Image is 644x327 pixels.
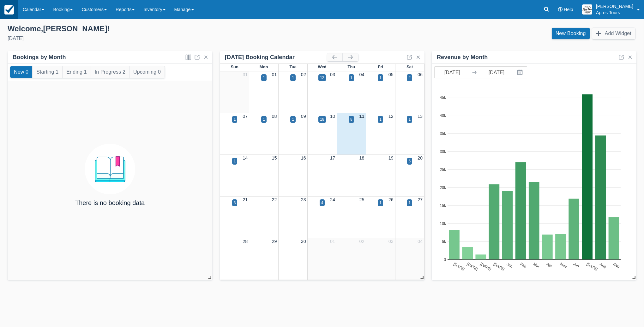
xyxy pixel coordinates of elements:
div: 1 [234,158,236,164]
a: 11 [359,114,364,119]
a: 04 [359,72,364,77]
div: 1 [263,75,265,81]
button: In Progress 2 [91,66,129,78]
a: 01 [330,239,335,244]
a: 22 [272,197,277,202]
p: [PERSON_NAME] [596,3,633,9]
a: 15 [272,155,277,160]
a: 24 [330,197,335,202]
a: 23 [301,197,306,202]
input: Start Date [435,67,470,78]
img: checkfront-main-nav-mini-logo.png [4,5,14,15]
span: Sun [231,64,238,69]
div: 1 [379,117,382,122]
img: A1 [582,4,592,15]
a: 06 [418,72,423,77]
div: 8 [350,117,352,122]
a: 16 [301,155,306,160]
span: Help [564,7,573,12]
span: Fri [378,64,383,69]
a: 26 [388,197,394,202]
a: 19 [388,155,394,160]
div: 1 [234,117,236,122]
div: 1 [292,75,294,81]
a: 08 [272,114,277,119]
div: 1 [408,117,411,122]
a: 17 [330,155,335,160]
a: 07 [243,114,248,119]
a: 02 [301,72,306,77]
a: 12 [388,114,394,119]
a: 28 [243,239,248,244]
p: Apres Tours [596,9,633,16]
input: End Date [479,67,514,78]
div: 1 [350,75,352,81]
div: 1 [263,117,265,122]
div: [DATE] [8,35,317,42]
div: 12 [320,75,324,81]
div: 5 [409,158,411,164]
a: 21 [243,197,248,202]
div: Revenue by Month [437,54,488,61]
span: Sat [406,64,413,69]
div: 2 [408,75,411,81]
div: 4 [321,200,323,206]
button: Starting 1 [33,66,62,78]
a: 31 [243,72,248,77]
button: Add Widget [592,28,635,39]
button: New 0 [10,66,32,78]
a: 04 [418,239,423,244]
a: 27 [418,197,423,202]
button: Upcoming 0 [129,66,165,78]
a: 14 [243,155,248,160]
span: Mon [260,64,268,69]
div: Bookings by Month [13,54,66,61]
a: 10 [330,114,335,119]
a: 18 [359,155,364,160]
a: 09 [301,114,306,119]
a: 03 [388,239,394,244]
a: 13 [418,114,423,119]
span: Tue [290,64,297,69]
button: Ending 1 [63,66,90,78]
i: Help [558,7,563,12]
h4: There is no booking data [75,199,145,206]
div: 18 [320,117,324,122]
a: 02 [359,239,364,244]
a: 03 [330,72,335,77]
span: Wed [318,64,326,69]
a: 20 [418,155,423,160]
div: 1 [379,200,382,206]
button: Interact with the calendar and add the check-in date for your trip. [514,67,527,78]
span: Thu [348,64,355,69]
div: [DATE] Booking Calendar [225,54,327,61]
a: New Booking [552,28,590,39]
div: Welcome , [PERSON_NAME] ! [8,24,317,33]
a: 01 [272,72,277,77]
a: 05 [388,72,394,77]
div: 1 [379,75,382,81]
div: 3 [234,200,236,206]
img: booking.png [85,144,135,194]
div: 1 [292,117,294,122]
a: 30 [301,239,306,244]
a: 29 [272,239,277,244]
div: 1 [408,200,411,206]
a: 25 [359,197,364,202]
